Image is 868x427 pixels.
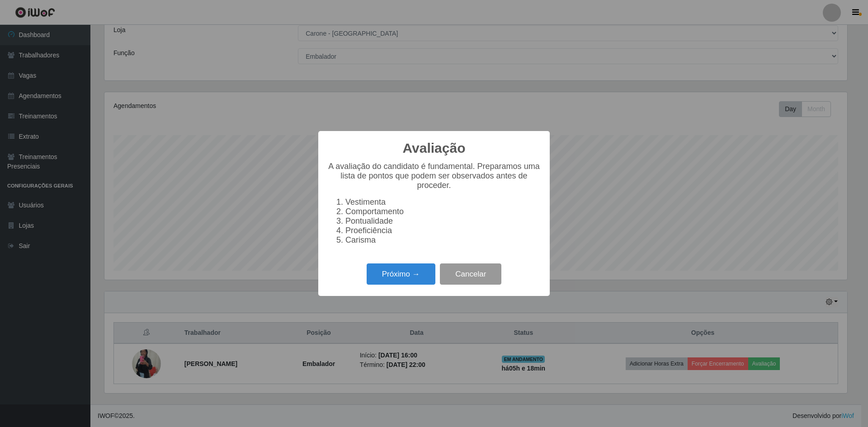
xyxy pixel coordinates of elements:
[403,140,466,156] h2: Avaliação
[345,235,541,245] li: Carisma
[327,162,541,190] p: A avaliação do candidato é fundamental. Preparamos uma lista de pontos que podem ser observados a...
[367,263,435,285] button: Próximo →
[345,216,541,226] li: Pontualidade
[345,207,541,216] li: Comportamento
[345,226,541,235] li: Proeficiência
[345,197,541,207] li: Vestimenta
[440,263,501,285] button: Cancelar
